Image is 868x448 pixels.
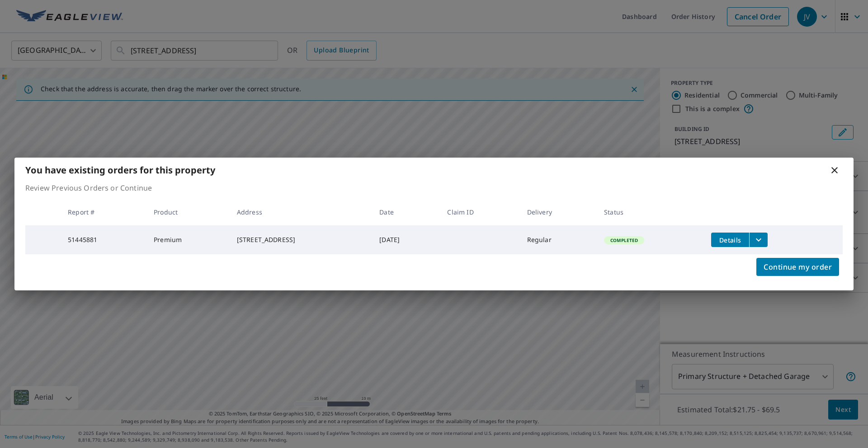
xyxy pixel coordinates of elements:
[717,236,744,244] span: Details
[520,225,597,254] td: Regular
[146,225,230,254] td: Premium
[372,199,440,225] th: Date
[605,237,643,243] span: Completed
[237,235,365,244] div: [STREET_ADDRESS]
[711,233,749,247] button: detailsBtn-51445881
[372,225,440,254] td: [DATE]
[597,199,704,225] th: Status
[756,258,839,276] button: Continue my order
[230,199,372,225] th: Address
[25,182,843,193] p: Review Previous Orders or Continue
[25,164,215,176] b: You have existing orders for this property
[520,199,597,225] th: Delivery
[146,199,230,225] th: Product
[764,261,832,273] span: Continue my order
[61,199,146,225] th: Report #
[61,225,146,254] td: 51445881
[440,199,519,225] th: Claim ID
[749,233,768,247] button: filesDropdownBtn-51445881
